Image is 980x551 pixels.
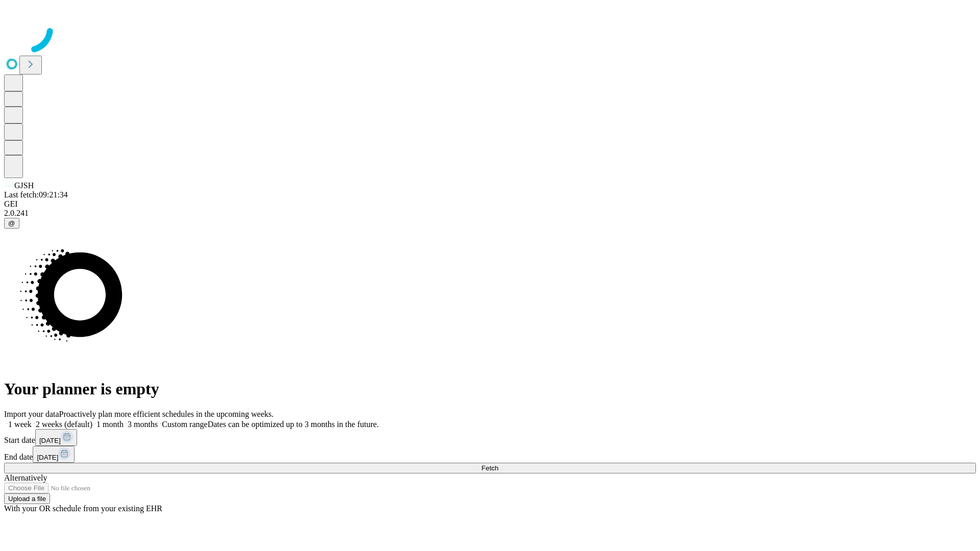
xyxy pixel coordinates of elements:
[208,420,379,429] span: Dates can be optimized up to 3 months in the future.
[4,380,976,398] h1: Your planner is empty
[14,181,34,190] span: GJSH
[96,420,124,429] span: 1 month
[36,420,92,429] span: 2 weeks (default)
[33,446,75,463] button: [DATE]
[4,199,976,209] div: GEI
[8,219,15,227] span: @
[4,446,976,463] div: End date
[4,410,59,418] span: Import your data
[4,463,976,473] button: Fetch
[4,190,68,199] span: Last fetch: 09:21:34
[162,420,207,429] span: Custom range
[128,420,158,429] span: 3 months
[8,420,32,429] span: 1 week
[4,504,162,513] span: With your OR schedule from your existing EHR
[4,493,50,504] button: Upload a file
[37,454,58,461] span: [DATE]
[39,437,61,444] span: [DATE]
[4,218,19,229] button: @
[35,429,77,446] button: [DATE]
[59,410,274,418] span: Proactively plan more efficient schedules in the upcoming weeks.
[481,464,498,472] span: Fetch
[4,209,976,218] div: 2.0.241
[4,429,976,446] div: Start date
[4,473,47,482] span: Alternatively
